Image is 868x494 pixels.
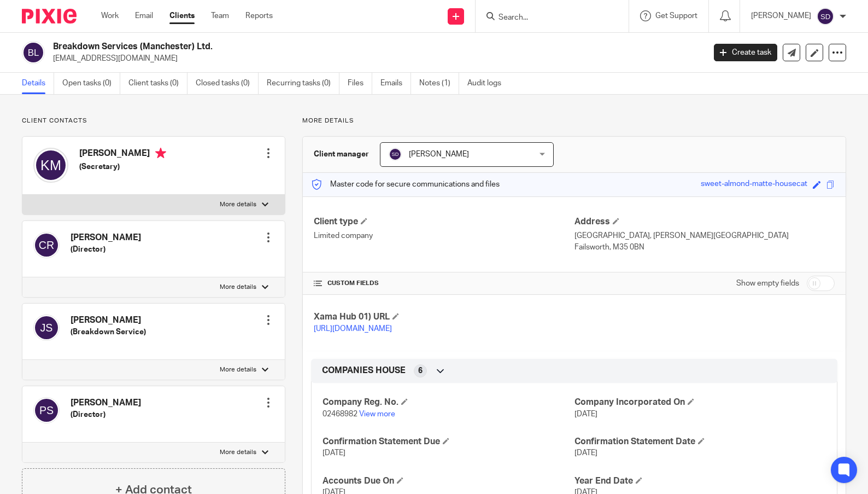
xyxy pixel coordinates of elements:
[245,10,273,21] a: Reports
[574,230,835,241] p: [GEOGRAPHIC_DATA], [PERSON_NAME][GEOGRAPHIC_DATA]
[817,8,834,25] img: svg%3E
[389,148,402,161] img: svg%3E
[267,73,339,94] a: Recurring tasks (0)
[128,73,187,94] a: Client tasks (0)
[71,315,146,326] h4: [PERSON_NAME]
[409,150,469,158] span: [PERSON_NAME]
[419,73,459,94] a: Notes (1)
[33,232,60,258] img: svg%3E
[79,161,166,172] h5: (Secretary)
[348,73,372,94] a: Files
[574,449,597,457] span: [DATE]
[322,436,574,447] h4: Confirmation Statement Due
[574,436,826,447] h4: Confirmation Statement Date
[574,475,826,487] h4: Year End Date
[322,397,574,408] h4: Company Reg. No.
[71,244,141,255] h5: (Director)
[220,365,256,374] p: More details
[53,41,568,53] h2: Breakdown Services (Manchester) Ltd.
[380,73,411,94] a: Emails
[53,53,697,64] p: [EMAIL_ADDRESS][DOMAIN_NAME]
[314,279,574,288] h4: CUSTOM FIELDS
[751,10,811,21] p: [PERSON_NAME]
[701,178,807,191] div: sweet-almond-matte-housecat
[314,149,369,160] h3: Client manager
[33,315,60,341] img: svg%3E
[322,449,345,457] span: [DATE]
[169,10,195,21] a: Clients
[155,148,166,159] i: Primary
[196,73,259,94] a: Closed tasks (0)
[220,283,256,292] p: More details
[101,10,119,21] a: Work
[211,10,229,21] a: Team
[322,475,574,487] h4: Accounts Due On
[22,73,54,94] a: Details
[71,397,141,409] h4: [PERSON_NAME]
[574,410,597,418] span: [DATE]
[314,325,392,333] a: [URL][DOMAIN_NAME]
[22,41,45,64] img: svg%3E
[655,12,697,20] span: Get Support
[314,230,574,241] p: Limited company
[314,216,574,228] h4: Client type
[311,179,500,190] p: Master code for secure communications and files
[135,10,153,21] a: Email
[71,409,141,420] h5: (Director)
[62,73,120,94] a: Open tasks (0)
[33,397,60,423] img: svg%3E
[322,365,406,376] span: COMPANIES HOUSE
[736,278,799,289] label: Show empty fields
[467,73,509,94] a: Audit logs
[359,410,395,418] a: View more
[714,44,777,61] a: Create task
[33,148,68,183] img: svg%3E
[22,117,285,125] p: Client contacts
[71,327,146,338] h5: (Breakdown Service)
[79,148,166,161] h4: [PERSON_NAME]
[314,311,574,323] h4: Xama Hub 01) URL
[418,365,423,376] span: 6
[302,117,846,125] p: More details
[497,13,596,23] input: Search
[574,242,835,253] p: Failsworth, M35 0BN
[22,9,77,24] img: Pixie
[71,232,141,243] h4: [PERSON_NAME]
[574,216,835,228] h4: Address
[574,397,826,408] h4: Company Incorporated On
[322,410,357,418] span: 02468982
[220,448,256,457] p: More details
[220,200,256,209] p: More details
